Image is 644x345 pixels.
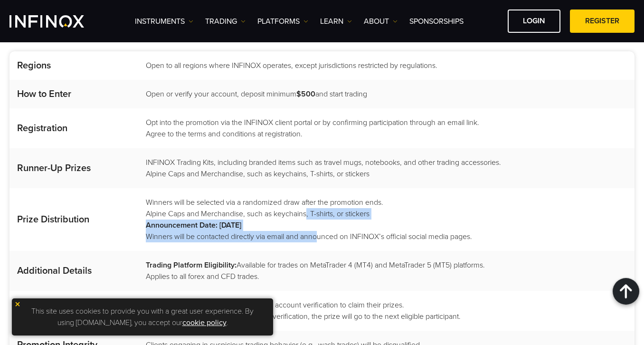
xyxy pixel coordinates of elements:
[137,188,635,251] td: Winners will be selected via a randomized draw after the promotion ends. Alpine Caps and Merchand...
[320,16,352,27] a: Learn
[257,16,308,27] a: PLATFORMS
[9,291,137,331] th: Verification
[17,303,268,331] p: This site uses cookies to provide you with a great user experience. By using [DOMAIN_NAME], you a...
[137,51,635,80] td: Open to all regions where INFINOX operates, except jurisdictions restricted by regulations.
[9,15,106,28] a: INFINOX Logo
[9,51,137,80] th: Regions
[9,148,137,188] th: Runner-Up Prizes
[296,89,315,99] strong: $500
[137,251,635,291] td: Available for trades on MetaTrader 4 (MT4) and MetaTrader 5 (MT5) platforms. Applies to all forex...
[137,108,635,148] td: Opt into the promotion via the INFINOX client portal or by confirming participation through an em...
[570,10,635,33] a: REGISTER
[135,16,193,27] a: Instruments
[9,108,137,148] th: Registration
[146,220,241,230] b: Announcement Date: [DATE]
[205,16,246,27] a: TRADING
[182,318,227,327] a: cookie policy
[9,188,137,251] th: Prize Distribution
[146,89,367,99] span: Open or verify your account, deposit minimum and start trading
[9,251,137,291] th: Additional Details
[508,10,560,33] a: LOGIN
[137,291,635,331] td: If a winner cannot be contacted or fails verification, the prize will go to the next eligible par...
[409,16,464,27] a: SPONSORSHIPS
[14,301,21,307] img: yellow close icon
[137,148,635,188] td: INFINOX Trading Kits, including branded items such as travel mugs, notebooks, and other trading a...
[364,16,398,27] a: ABOUT
[9,80,137,108] th: How to Enter
[146,260,237,270] strong: Trading Platform Eligibility:
[146,300,404,310] span: All winners will be required to complete account verification to claim their prizes.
